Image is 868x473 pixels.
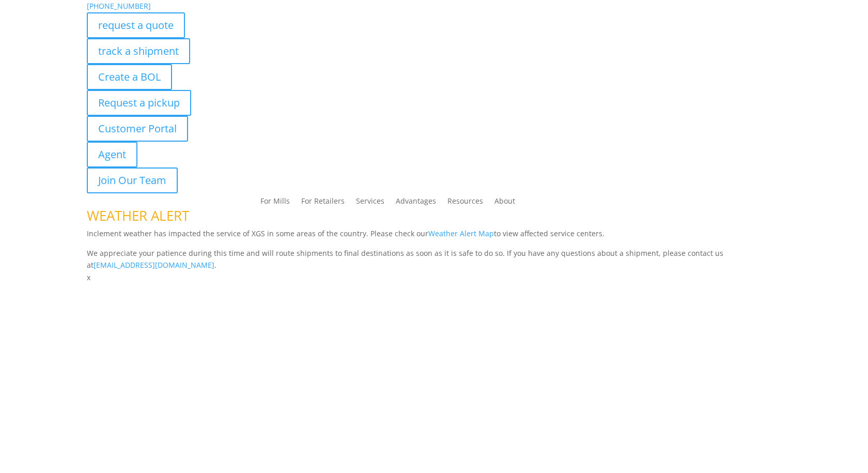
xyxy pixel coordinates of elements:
a: About [494,197,515,209]
a: Agent [87,142,137,167]
a: Weather Alert Map [428,228,494,238]
a: request a quote [87,12,185,38]
h1: Contact Us [87,284,781,304]
a: Customer Portal [87,116,188,142]
p: x [87,271,781,284]
a: Create a BOL [87,64,172,90]
span: WEATHER ALERT [87,206,189,225]
a: [EMAIL_ADDRESS][DOMAIN_NAME] [94,260,214,270]
a: Advantages [396,197,436,209]
a: track a shipment [87,38,190,64]
a: Request a pickup [87,90,191,116]
p: Complete the form below and a member of our team will be in touch within 24 hours. [87,304,781,317]
a: Services [356,197,384,209]
a: Join Our Team [87,167,178,193]
a: Resources [447,197,483,209]
p: Inclement weather has impacted the service of XGS in some areas of the country. Please check our ... [87,227,781,247]
a: For Mills [260,197,290,209]
a: For Retailers [301,197,345,209]
p: We appreciate your patience during this time and will route shipments to final destinations as so... [87,247,781,272]
a: [PHONE_NUMBER] [87,1,151,11]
